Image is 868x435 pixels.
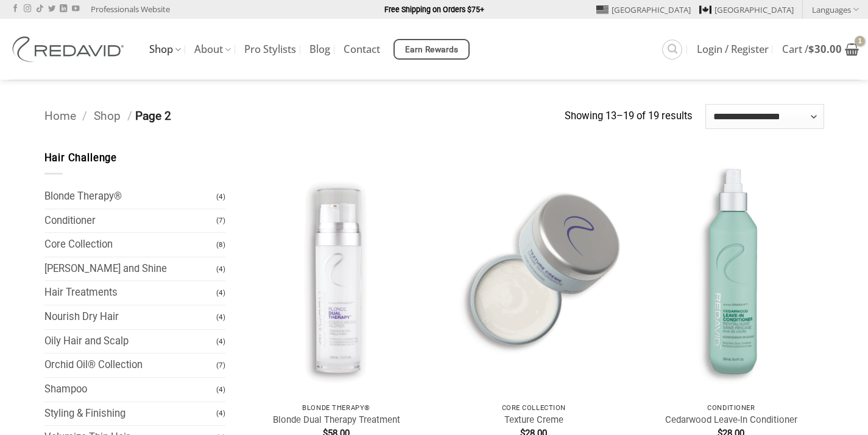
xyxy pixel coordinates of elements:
a: Cedarwood Leave-In Conditioner [665,414,797,426]
a: Follow on YouTube [72,5,79,13]
img: REDAVID Texture Creme [441,150,627,397]
a: Core Collection [44,233,217,257]
a: Login / Register [697,38,769,60]
a: Conditioner [44,209,217,233]
span: / [127,109,132,123]
a: Follow on Instagram [24,5,31,13]
a: Shop [94,109,121,123]
span: (8) [216,234,225,256]
span: Cart / [782,44,842,54]
span: (4) [216,331,225,352]
a: View cart [782,36,859,63]
a: Earn Rewards [393,39,470,60]
a: Shop [149,38,181,61]
strong: Free Shipping on Orders $75+ [384,5,484,14]
a: Blonde Dual Therapy Treatment [273,414,400,426]
img: REDAVID Salon Products | United States [9,37,131,62]
a: [PERSON_NAME] and Shine [44,257,217,281]
img: REDAVID Blonde Dual Therapy for Blonde and Highlighted Hair [244,150,429,397]
span: (4) [216,307,225,328]
span: (4) [216,403,225,424]
span: $ [808,42,814,56]
span: / [82,109,87,123]
a: Follow on LinkedIn [60,5,67,13]
span: (4) [216,186,225,207]
a: Oily Hair and Scalp [44,330,217,353]
span: (4) [216,259,225,280]
a: Contact [344,38,380,60]
a: [GEOGRAPHIC_DATA] [699,1,794,19]
a: Texture Creme [504,414,563,426]
a: Shampoo [44,378,217,402]
a: Hair Treatments [44,281,217,305]
a: Follow on Twitter [48,5,55,13]
a: Pro Stylists [244,38,296,60]
span: (7) [216,210,225,231]
a: Blog [309,38,330,60]
a: Styling & Finishing [44,402,217,426]
p: Showing 13–19 of 19 results [565,108,693,125]
a: Nourish Dry Hair [44,305,217,329]
p: Conditioner [644,404,818,412]
span: Login / Register [697,44,769,54]
p: Core Collection [447,404,621,412]
span: (4) [216,282,225,304]
span: Hair Challenge [44,152,118,164]
nav: Breadcrumb [44,107,565,126]
span: (7) [216,355,225,376]
bdi: 30.00 [808,42,842,56]
a: [GEOGRAPHIC_DATA] [596,1,691,19]
a: Follow on TikTok [36,5,43,13]
a: Languages [812,1,859,18]
a: Home [44,109,76,123]
a: Search [662,40,682,60]
a: Blonde Therapy® [44,185,217,209]
img: REDAVID Cedarwood Leave-in Conditioner - 1 [638,150,824,397]
p: Blonde Therapy® [250,404,423,412]
a: Orchid Oil® Collection [44,353,217,377]
a: About [194,38,231,61]
select: Shop order [705,104,824,128]
a: Follow on Facebook [12,5,19,13]
span: (4) [216,379,225,400]
span: Earn Rewards [405,43,459,57]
